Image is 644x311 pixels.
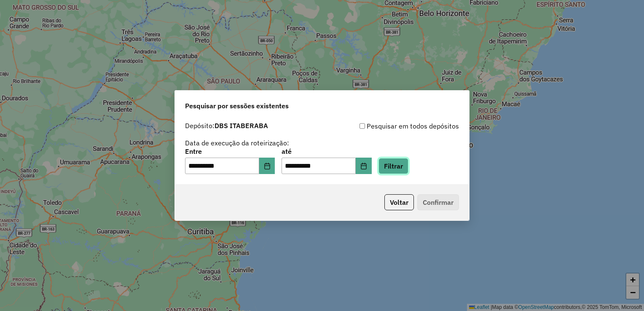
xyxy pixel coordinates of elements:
[356,158,372,174] button: Choose Date
[215,121,268,130] strong: DBS ITABERABA
[185,101,289,111] span: Pesquisar por sessões existentes
[185,138,289,148] label: Data de execução da roteirização:
[185,146,275,156] label: Entre
[378,158,408,174] button: Filtrar
[282,146,371,156] label: até
[384,194,414,210] button: Voltar
[185,121,268,131] label: Depósito:
[259,158,275,174] button: Choose Date
[322,121,459,131] div: Pesquisar em todos depósitos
